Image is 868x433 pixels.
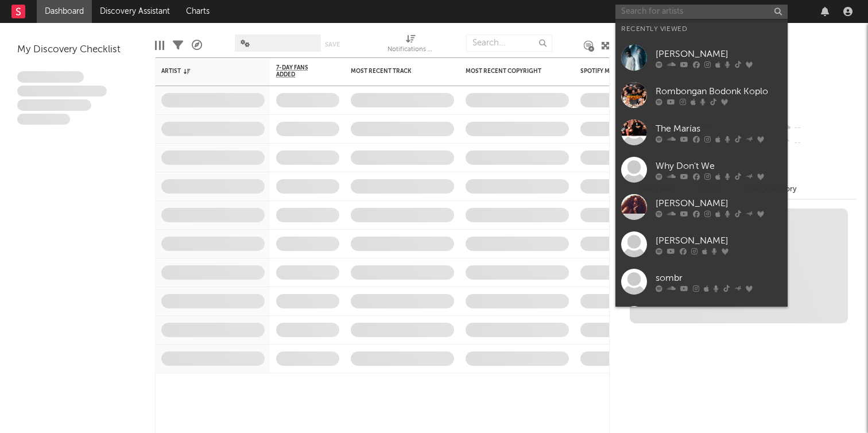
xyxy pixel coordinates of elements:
a: Rombongan Bodonk Koplo [615,76,788,114]
div: Notifications (Artist) [387,43,433,57]
button: Filter by Most Recent Copyright [557,65,569,77]
div: Artist [161,68,247,75]
div: Spotify Monthly Listeners [580,68,666,75]
button: Filter by Artist [253,65,265,77]
div: Edit Columns [155,29,164,62]
div: A&R Pipeline [192,29,202,62]
div: Most Recent Track [351,68,437,75]
div: Recently Viewed [621,22,782,36]
input: Search... [466,34,552,52]
a: [PERSON_NAME] [615,188,788,226]
a: The Marías [615,114,788,151]
div: -- [780,121,857,136]
div: Why Don't We [656,159,782,173]
div: Most Recent Copyright [466,68,552,75]
a: [PERSON_NAME] [615,226,788,263]
span: Integer aliquet in purus et [17,86,107,97]
button: Save [325,41,340,48]
div: Rombongan Bodonk Koplo [656,84,782,98]
div: sombr [656,271,782,285]
div: Notifications (Artist) [387,29,433,62]
a: Why Don't We [615,151,788,188]
div: Filters [173,29,183,62]
a: [PERSON_NAME] [615,300,788,338]
button: Filter by Most Recent Track [443,65,454,77]
div: [PERSON_NAME] [656,47,782,61]
a: sombr [615,263,788,300]
div: -- [780,136,857,150]
input: Search for artists [615,5,788,19]
div: [PERSON_NAME] [656,196,782,210]
span: Praesent ac interdum [17,99,91,111]
span: Aliquam viverra [17,114,70,125]
span: 7-Day Fans Added [276,64,322,78]
div: [PERSON_NAME] [656,234,782,248]
span: Lorem ipsum dolor [17,71,84,83]
button: Filter by 7-Day Fans Added [328,65,339,77]
div: My Discovery Checklist [17,43,138,57]
div: The Marías [656,122,782,136]
a: [PERSON_NAME] [615,39,788,76]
